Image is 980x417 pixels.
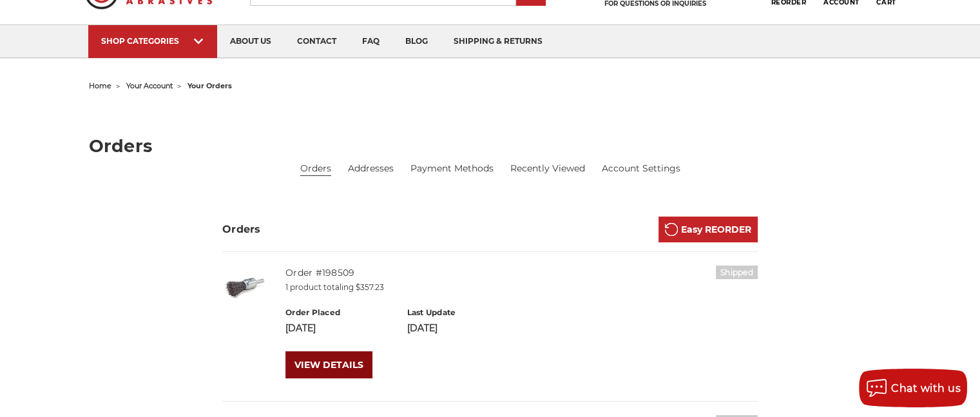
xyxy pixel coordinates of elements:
[187,81,232,90] span: your orders
[716,266,758,279] h6: Shipped
[392,25,441,58] a: blog
[407,322,437,334] span: [DATE]
[658,217,758,242] a: Easy REORDER
[300,162,331,176] li: Orders
[410,162,494,175] a: Payment Methods
[126,81,173,90] a: your account
[441,25,555,58] a: shipping & returns
[285,267,354,278] a: Order #198509
[285,307,393,318] h6: Order Placed
[349,25,392,58] a: faq
[407,307,515,318] h6: Last Update
[284,25,349,58] a: contact
[222,222,261,237] h3: Orders
[101,36,204,46] div: SHOP CATEGORIES
[285,351,372,378] a: VIEW DETAILS
[89,81,111,90] a: home
[891,382,961,394] span: Chat with us
[285,282,758,293] p: 1 product totaling $357.23
[285,322,316,334] span: [DATE]
[89,137,892,155] h1: Orders
[859,369,967,407] button: Chat with us
[348,162,394,175] a: Addresses
[601,162,680,175] a: Account Settings
[510,162,584,175] a: Recently Viewed
[217,25,284,58] a: about us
